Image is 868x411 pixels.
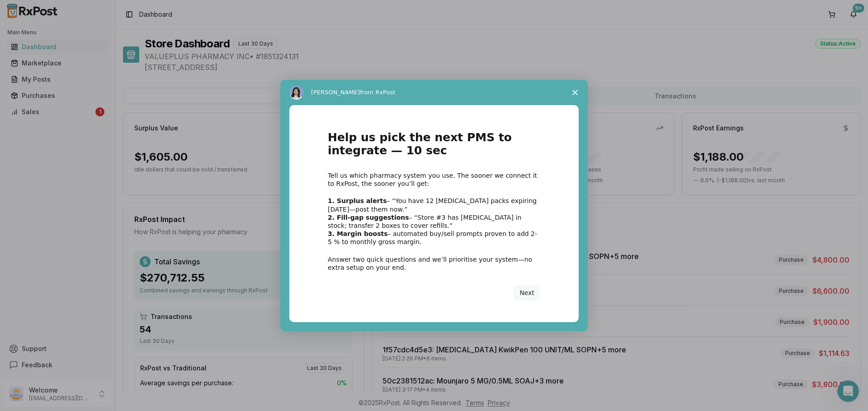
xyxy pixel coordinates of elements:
[328,214,409,221] b: 2. Fill-gap suggestions
[562,80,588,105] span: Close survey
[514,285,540,300] button: Next
[360,89,395,96] span: from RxPost
[328,230,388,237] b: 3. Margin boosts
[328,213,540,230] div: – “Store #3 has [MEDICAL_DATA] in stock; transfer 2 boxes to cover refills.”
[328,197,387,204] b: 1. Surplus alerts
[328,255,540,272] div: Answer two quick questions and we’ll prioritise your system—no extra setup on your end.
[289,85,304,100] img: Profile image for Alice
[328,230,540,246] div: – automated buy/sell prompts proven to add 2-5 % to monthly gross margin.
[311,89,360,96] span: [PERSON_NAME]
[328,131,540,162] h1: Help us pick the next PMS to integrate — 10 sec
[328,197,540,213] div: – “You have 12 [MEDICAL_DATA] packs expiring [DATE]—post them now.”
[328,171,540,188] div: Tell us which pharmacy system you use. The sooner we connect it to RxPost, the sooner you’ll get:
